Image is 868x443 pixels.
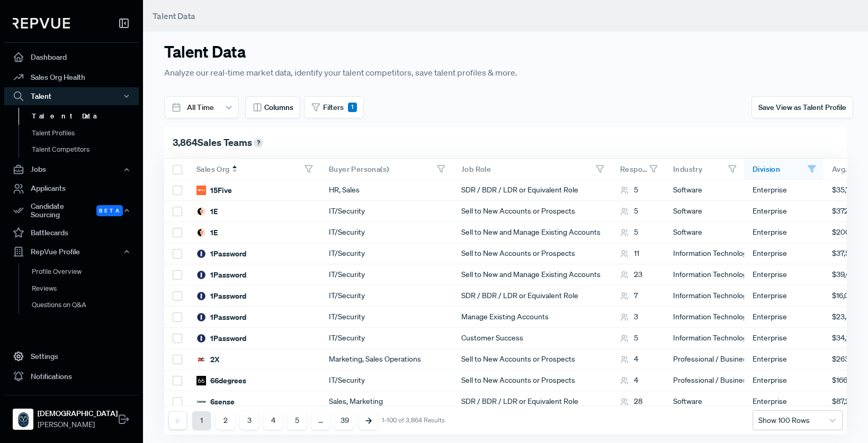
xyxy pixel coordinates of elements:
div: Toggle SortBy [453,159,612,180]
div: 4 [620,375,638,386]
span: $23,317 [832,311,857,322]
div: 1Password [196,333,246,344]
span: $372,377 [832,206,862,217]
a: Notifications [4,366,139,386]
span: $87,275 [832,396,857,407]
div: 5 [620,206,638,217]
button: 1 [192,411,211,430]
img: RepVue [13,18,70,29]
div: Enterprise [744,243,824,264]
div: Professional / Business Services [665,349,744,370]
div: IT/Security [320,307,453,328]
span: Talent Data [153,11,195,21]
span: $16,014 [832,290,856,301]
span: Buyer Persona(s) [329,164,389,174]
span: $39,482 [832,269,858,280]
div: RepVue Profile [4,243,139,261]
div: IT/Security [320,222,453,243]
button: … [311,411,330,430]
a: Talent Data [19,108,153,125]
a: Profile Overview [19,263,153,280]
div: Enterprise [744,328,824,349]
div: Information Technology and Services [665,285,744,307]
div: Enterprise [744,349,824,370]
span: $35,750 [832,184,858,196]
button: 3 [240,411,258,430]
img: 66degrees [196,376,206,385]
span: Respondents [620,164,649,174]
button: Save View as Talent Profile [751,96,853,118]
strong: [DEMOGRAPHIC_DATA] [38,408,118,419]
div: Information Technology and Services [665,328,744,349]
a: Applicants [4,179,139,199]
button: 2 [216,411,235,430]
div: 3,864 Sales Teams [164,127,847,159]
div: 1Password [196,248,246,259]
div: 11 [620,248,639,259]
div: Jobs [4,161,139,179]
span: Job Role [461,164,491,174]
a: Questions on Q&A [19,297,153,313]
div: 3 [620,311,638,322]
a: Samsara[DEMOGRAPHIC_DATA][PERSON_NAME] [4,395,139,435]
div: Toggle SortBy [665,159,744,180]
a: Reviews [19,280,153,297]
div: SDR / BDR / LDR or Equivalent Role [453,285,612,307]
div: Sales, Marketing [320,391,453,412]
button: Next [359,411,378,430]
div: Information Technology and Services [665,264,744,285]
div: Manage Existing Accounts [453,307,612,328]
p: Analyze our real-time market data, identify your talent competitors, save talent profiles & more. [164,66,673,79]
div: 1Password [196,270,246,280]
img: 1E [196,228,206,237]
span: $37,578 [832,248,857,259]
div: Sell to New Accounts or Prospects [453,370,612,391]
div: 23 [620,269,642,280]
button: Columns [245,96,300,118]
div: Enterprise [744,285,824,307]
div: IT/Security [320,285,453,307]
div: 5 [620,184,638,196]
span: $263,333 [832,354,863,365]
img: Samsara [15,411,32,428]
div: 7 [620,290,638,301]
div: Software [665,180,744,201]
div: IT/Security [320,328,453,349]
span: Sales Org [196,164,230,174]
nav: pagination [168,411,445,430]
div: Software [665,201,744,222]
button: 39 [335,411,354,430]
div: 5 [620,227,638,238]
div: Software [665,391,744,412]
a: Sales Org Health [4,67,139,87]
button: Candidate Sourcing Beta [4,199,139,223]
a: Battlecards [4,223,139,243]
div: HR, Sales [320,180,453,201]
div: Information Technology and Services [665,307,744,328]
div: Enterprise [744,264,824,285]
a: Talent Competitors [19,141,153,158]
div: Candidate Sourcing [4,199,139,223]
div: Sell to New Accounts or Prospects [453,349,612,370]
span: Columns [264,102,293,113]
img: 1Password [196,249,206,259]
div: Marketing, Sales Operations [320,349,453,370]
img: 1Password [196,334,206,343]
div: 1E [196,227,218,238]
div: SDR / BDR / LDR or Equivalent Role [453,391,612,412]
div: SDR / BDR / LDR or Equivalent Role [453,180,612,201]
div: Enterprise [744,391,824,412]
img: 1Password [196,291,206,301]
div: Sell to New and Manage Existing Accounts [453,264,612,285]
h3: Talent Data [164,42,673,61]
img: 1E [196,207,206,216]
div: 1Password [196,291,246,301]
button: Talent [4,87,139,105]
div: Toggle SortBy [612,159,665,180]
div: Professional / Business Services [665,370,744,391]
button: Previous [168,411,187,430]
span: Filters [323,102,344,113]
button: Filters1 [304,96,364,118]
div: 1 [348,103,357,112]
